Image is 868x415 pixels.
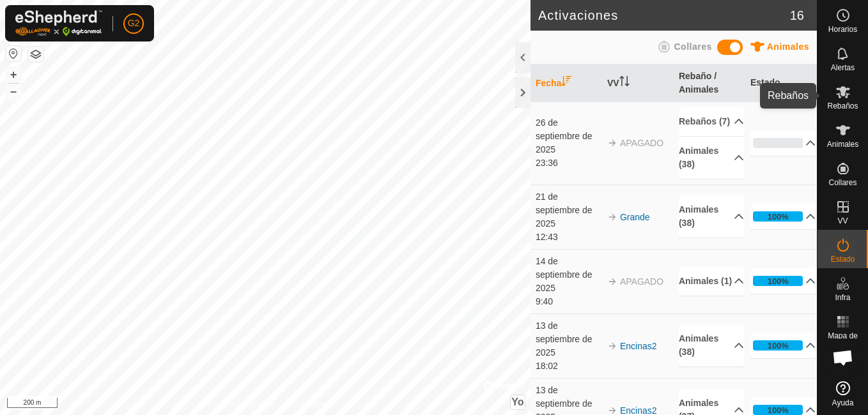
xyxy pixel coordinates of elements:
[831,255,855,263] span: Estado
[511,395,525,409] button: Yo
[679,71,718,94] font: Rebaño / Animales
[536,116,601,156] div: 26 de septiembre de 2025
[837,217,848,225] span: VV
[832,399,854,407] span: Ayuda
[768,211,789,223] div: 100%
[679,107,744,136] p-accordion-header: Rebaños (7)
[28,47,43,62] button: Capas del Mapa
[818,376,868,412] a: Ayuda
[679,195,744,238] p-accordion-header: Animales (38)
[536,255,601,295] div: 14 de septiembre de 2025
[768,340,789,352] div: 100%
[679,267,744,296] p-accordion-header: Animales (1)
[753,138,803,148] div: 0%
[620,276,663,287] font: APAGADO
[607,212,617,222] img: flecha
[536,230,601,244] div: 12:43
[6,84,21,99] button: –
[750,77,780,87] font: Estado
[827,102,858,110] span: Rebaños
[536,295,601,308] div: 9:40
[607,138,617,148] img: flecha
[750,268,816,294] p-accordion-header: 100%
[835,294,850,301] span: Infra
[679,203,734,230] font: Animales (38)
[679,275,732,288] font: Animales (1)
[827,140,858,148] span: Animales
[674,41,711,52] span: Collares
[561,78,571,88] p-sorticon: Activar para ordenar
[750,204,816,229] p-accordion-header: 100%
[679,144,734,171] font: Animales (38)
[753,405,803,415] div: 100%
[620,341,657,351] a: Encinas2
[536,359,601,373] div: 18:02
[828,26,857,33] span: Horarios
[750,130,816,156] p-accordion-header: 0%
[536,156,601,170] div: 23:36
[128,17,140,30] span: G2
[828,179,856,186] span: Collares
[679,115,730,128] font: Rebaños (7)
[750,333,816,358] p-accordion-header: 100%
[679,324,744,366] p-accordion-header: Animales (38)
[620,138,663,148] font: APAGADO
[679,137,744,179] p-accordion-header: Animales (38)
[821,332,865,347] span: Mapa de Calor
[620,212,650,222] a: Grande
[790,6,804,25] span: 16
[6,46,21,61] button: Restablecer Mapa
[536,78,561,88] font: Fecha
[538,8,790,23] h2: Activaciones
[288,398,331,410] a: Contáctenos
[679,332,734,359] font: Animales (38)
[619,78,630,88] p-sorticon: Activar para ordenar
[607,341,617,351] img: flecha
[607,276,617,287] img: flecha
[607,78,619,88] font: VV
[199,398,273,410] a: Política de Privacidad
[767,41,809,52] span: Animales
[768,275,789,287] div: 100%
[15,10,102,36] img: Logo Gallagher
[536,319,601,359] div: 13 de septiembre de 2025
[753,211,803,222] div: 100%
[753,276,803,286] div: 100%
[511,396,523,407] span: Yo
[824,338,862,377] div: Chat abierto
[536,190,601,230] div: 21 de septiembre de 2025
[753,340,803,351] div: 100%
[831,64,855,72] span: Alertas
[6,67,21,82] button: +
